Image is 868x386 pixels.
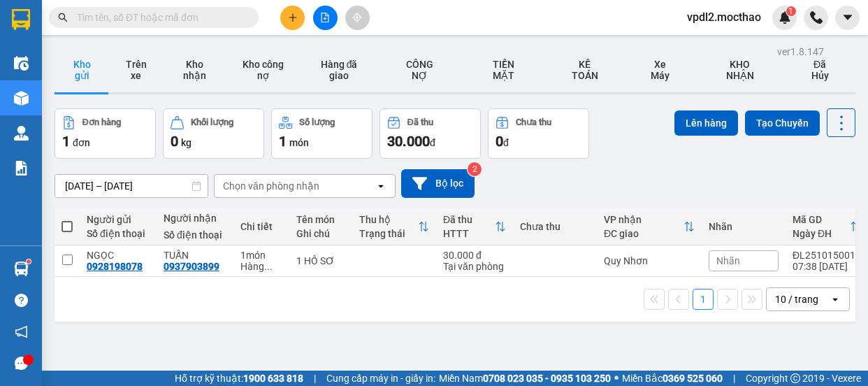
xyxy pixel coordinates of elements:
th: Toggle SortBy [352,208,436,245]
div: Số điện thoại [87,228,150,239]
div: Ghi chú [296,228,345,239]
th: Toggle SortBy [436,208,513,245]
span: file-add [320,13,330,22]
span: ... [264,261,273,272]
img: warehouse-icon [14,56,29,71]
svg: open [830,294,841,305]
span: TIỀN MẶT [482,59,524,81]
div: Thu hộ [359,214,418,225]
button: Khối lượng0kg [163,108,264,159]
button: file-add [313,6,338,30]
img: warehouse-icon [14,91,29,106]
strong: 0708 023 035 - 0935 103 250 [483,373,611,384]
button: plus [280,6,305,30]
th: Toggle SortBy [597,208,702,245]
span: caret-down [841,11,854,24]
sup: 1 [27,259,31,264]
div: 10 / trang [775,292,818,306]
svg: open [375,180,386,192]
button: Đơn hàng1đơn [55,108,156,159]
div: Mã GD [793,214,850,225]
button: Số lượng1món [271,108,372,159]
span: notification [15,325,28,338]
div: 1 món [240,250,282,261]
span: Hỗ trợ kỹ thuật: [175,371,303,386]
span: 0 [496,133,503,150]
div: 0928198078 [87,261,143,272]
span: Cung cấp máy in - giấy in: [326,371,435,386]
div: ver 1.8.147 [777,44,824,59]
span: 1 [279,133,287,150]
span: Nhãn [716,255,740,266]
span: Xe Máy [645,59,675,81]
button: Đã thu30.000đ [379,108,481,159]
div: Đơn hàng [82,117,121,127]
span: KHO NHẬN [717,59,763,81]
span: | [314,371,316,386]
div: ĐC giao [604,228,683,239]
div: Quy Nhơn [604,255,695,266]
button: Kho nhận [163,48,226,92]
img: icon-new-feature [779,11,791,24]
button: Kho công nợ [226,48,301,92]
img: phone-icon [810,11,823,24]
span: copyright [790,373,800,383]
span: message [15,357,28,370]
div: 07:38 [DATE] [793,261,861,272]
div: Trạng thái [359,228,418,239]
div: Ngày ĐH [793,228,850,239]
span: đ [430,137,435,148]
div: 1 HỒ SƠ [296,255,345,266]
span: Đã Hủy [805,59,834,81]
input: Select a date range. [55,175,208,197]
span: ⚪️ [614,376,619,381]
span: CÔNG NỢ [399,59,441,81]
span: 30.000 [387,133,430,150]
div: Đã thu [407,117,433,127]
span: aim [352,13,362,22]
button: caret-down [835,6,860,30]
div: Người gửi [87,214,150,225]
button: aim [345,6,370,30]
img: warehouse-icon [14,262,29,276]
button: Trên xe [109,48,163,92]
div: Số điện thoại [164,229,226,241]
span: 1 [62,133,70,150]
div: Số lượng [299,117,335,127]
span: question-circle [15,294,28,307]
button: Lên hàng [674,110,738,136]
span: đ [503,137,509,148]
div: Chi tiết [240,221,282,232]
input: Tìm tên, số ĐT hoặc mã đơn [77,10,242,25]
span: đơn [73,137,90,148]
div: Tên món [296,214,345,225]
div: Chọn văn phòng nhận [223,179,319,193]
span: search [58,13,68,22]
div: VP nhận [604,214,683,225]
img: warehouse-icon [14,126,29,141]
span: món [289,137,309,148]
div: Khối lượng [191,117,233,127]
button: Kho gửi [55,48,109,92]
div: Người nhận [164,213,226,224]
button: 1 [693,289,714,310]
div: Chưa thu [516,117,551,127]
div: TUẤN [164,250,226,261]
th: Toggle SortBy [786,208,868,245]
div: ĐL2510150010 [793,250,861,261]
button: Bộ lọc [401,169,475,198]
span: | [733,371,735,386]
img: logo-vxr [12,9,30,30]
span: vpdl2.mocthao [676,8,772,26]
span: plus [288,13,298,22]
span: 1 [788,6,793,16]
span: kg [181,137,191,148]
button: Hàng đã giao [301,48,378,92]
strong: 0369 525 060 [663,373,723,384]
div: HTTT [443,228,495,239]
div: 0937903899 [164,261,219,272]
span: 0 [171,133,178,150]
button: Tạo Chuyến [745,110,820,136]
strong: 1900 633 818 [243,373,303,384]
sup: 1 [786,6,796,16]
